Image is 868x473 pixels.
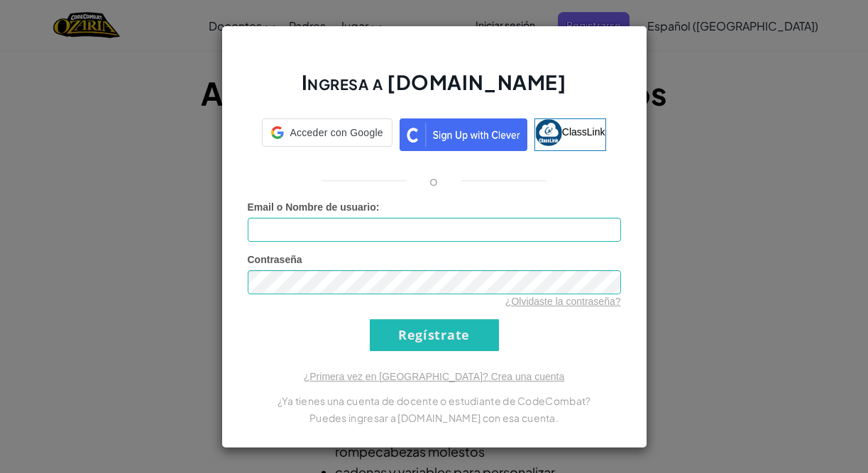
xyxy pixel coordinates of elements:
span: Acceder con Google [290,126,383,140]
a: Acceder con Google [262,118,392,151]
p: o [429,172,438,189]
a: ¿Olvidaste la contraseña? [505,296,621,307]
input: Regístrate [370,319,499,351]
img: clever_sso_button@2x.png [400,118,527,151]
p: Puedes ingresar a [DOMAIN_NAME] con esa cuenta. [248,409,621,426]
label: : [248,200,380,214]
h2: Ingresa a [DOMAIN_NAME] [248,69,621,110]
img: classlink-logo-small.png [535,119,562,146]
span: ClassLink [562,126,605,137]
p: ¿Ya tienes una cuenta de docente o estudiante de CodeCombat? [248,392,621,409]
div: Acceder con Google [262,118,392,147]
a: ¿Primera vez en [GEOGRAPHIC_DATA]? Crea una cuenta [304,371,565,382]
span: Email o Nombre de usuario [248,201,376,213]
span: Contraseña [248,254,302,265]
